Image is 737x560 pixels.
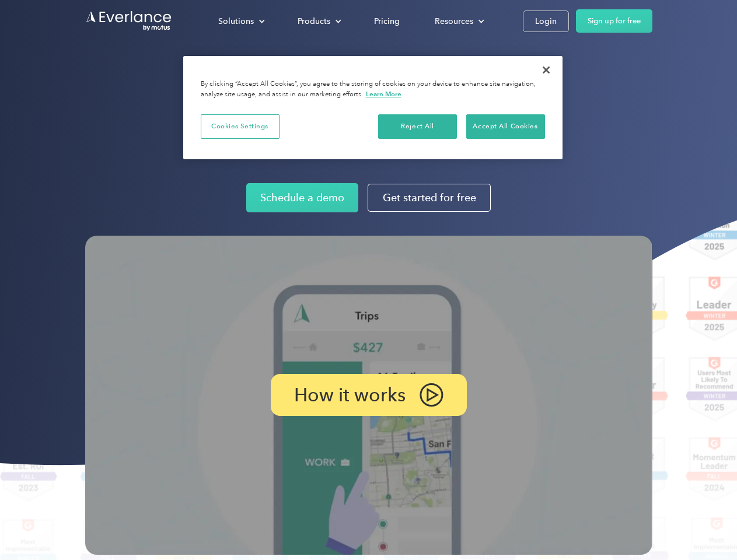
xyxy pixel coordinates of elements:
div: Resources [423,11,494,32]
div: Products [298,14,330,29]
div: Solutions [218,14,254,29]
a: Go to homepage [85,10,173,32]
button: Close [533,57,559,83]
div: Privacy [183,56,563,159]
p: How it works [294,388,406,402]
a: Sign up for free [576,9,652,33]
button: Cookies Settings [201,114,280,139]
div: By clicking “Accept All Cookies”, you agree to the storing of cookies on your device to enhance s... [201,79,545,100]
div: Solutions [207,11,274,32]
a: Schedule a demo [246,183,358,212]
div: Pricing [374,14,400,29]
div: Products [286,11,351,32]
div: Login [535,14,557,29]
input: Submit [86,69,145,94]
button: Reject All [378,114,457,139]
a: Pricing [362,11,411,32]
div: Cookie banner [183,56,563,159]
button: Accept All Cookies [466,114,545,139]
div: Resources [435,14,473,29]
a: Get started for free [368,184,491,212]
a: Login [523,10,569,32]
a: More information about your privacy, opens in a new tab [366,90,401,98]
